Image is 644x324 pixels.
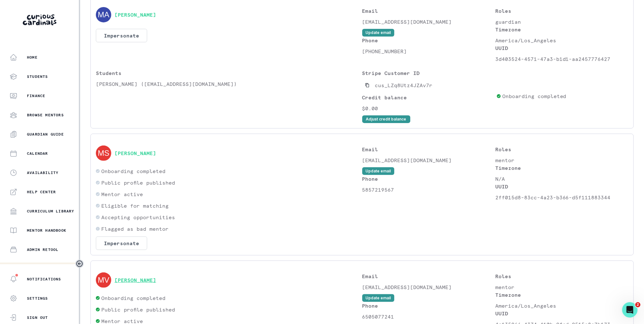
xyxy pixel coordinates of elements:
p: Accepting opportunities [101,213,175,221]
p: Phone [362,175,495,183]
p: Onboarding completed [502,92,566,100]
p: Finance [27,93,45,98]
span: 2 [635,302,640,307]
p: [EMAIL_ADDRESS][DOMAIN_NAME] [362,283,495,291]
p: Notifications [27,277,61,282]
p: Home [27,55,38,60]
img: Curious Cardinals Logo [23,14,56,25]
p: America/Los_Angeles [495,302,628,310]
button: [PERSON_NAME] [114,277,156,283]
p: Curriculum Library [27,209,74,214]
p: Timezone [495,291,628,299]
p: Mentor Handbook [27,228,66,233]
p: UUID [495,310,628,317]
button: [PERSON_NAME] [114,12,156,18]
button: Update email [362,167,394,175]
p: Roles [495,272,628,280]
img: svg [96,7,111,22]
p: Settings [27,296,48,301]
p: Onboarding completed [101,294,165,302]
button: Update email [362,294,394,302]
p: Roles [495,7,628,15]
p: [PERSON_NAME] ([EMAIL_ADDRESS][DOMAIN_NAME]) [96,80,362,88]
button: [PERSON_NAME] [114,150,156,156]
p: Calendar [27,151,48,156]
p: Eligible for matching [101,202,169,210]
p: Availability [27,170,58,175]
p: Browse Mentors [27,112,64,118]
p: mentor [495,156,628,164]
p: Email [362,7,495,15]
p: Email [362,145,495,153]
p: UUID [495,183,628,190]
button: Adjust credit balance [362,115,410,123]
p: Public profile published [101,179,175,187]
p: Help Center [27,189,56,195]
p: Public profile published [101,306,175,313]
button: Copied to clipboard [362,80,372,90]
img: svg [96,145,111,161]
p: cus_LZq8Utz4JZAv7r [375,81,433,89]
p: Credit balance [362,94,494,101]
p: Phone [362,302,495,310]
img: svg [96,272,111,288]
p: [EMAIL_ADDRESS][DOMAIN_NAME] [362,18,495,26]
p: 3d403524-4571-47a3-b1d1-aa2457776427 [495,55,628,63]
button: Impersonate [96,237,147,250]
button: Update email [362,29,394,37]
iframe: Intercom live chat [622,302,638,318]
p: Mentor active [101,190,143,198]
p: Timezone [495,164,628,172]
p: $0.00 [362,104,494,112]
p: Flagged as bad mentor [101,225,169,233]
p: Students [27,74,48,79]
p: guardian [495,18,628,26]
p: Phone [362,37,495,44]
p: [EMAIL_ADDRESS][DOMAIN_NAME] [362,156,495,164]
p: [PHONE_NUMBER] [362,47,495,55]
p: Email [362,272,495,280]
p: Guardian Guide [27,132,64,137]
p: 6505077241 [362,313,495,320]
p: Stripe Customer ID [362,69,494,77]
button: Toggle sidebar [75,260,84,268]
p: mentor [495,283,628,291]
p: Sign Out [27,315,48,320]
p: America/Los_Angeles [495,37,628,44]
p: 2ff015d8-83cc-4a23-b366-d5f111883344 [495,194,628,201]
p: UUID [495,44,628,52]
p: Admin Retool [27,247,58,252]
p: 5857219567 [362,186,495,194]
p: Students [96,69,362,77]
p: Roles [495,145,628,153]
button: Impersonate [96,29,147,42]
p: Onboarding completed [101,167,165,175]
p: Timezone [495,26,628,33]
p: N/A [495,175,628,183]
